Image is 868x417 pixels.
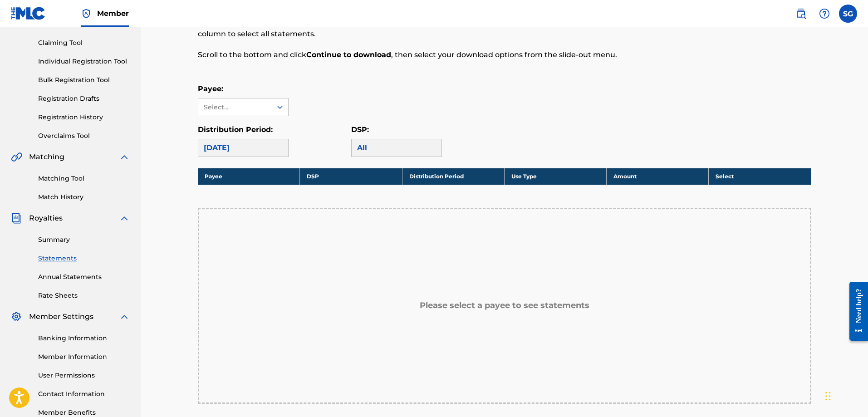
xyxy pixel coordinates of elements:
a: Banking Information [38,334,130,343]
span: Matching [29,152,64,162]
div: User Menu [839,5,857,23]
img: Matching [11,152,22,162]
a: User Permissions [38,371,130,380]
a: Overclaims Tool [38,131,130,141]
a: Individual Registration Tool [38,57,130,66]
div: Select... [204,103,265,112]
img: expand [119,213,130,224]
img: search [795,8,806,19]
th: Use Type [504,168,606,185]
label: DSP: [351,125,369,134]
img: help [819,8,830,19]
img: expand [119,152,130,162]
th: Payee [198,168,300,185]
img: MLC Logo [11,7,46,20]
p: In the Select column, check the box(es) for any statements you would like to download or click at... [198,18,670,39]
a: Annual Statements [38,272,130,282]
th: DSP [300,168,402,185]
a: Match History [38,192,130,202]
a: Registration History [38,113,130,122]
div: Drag [825,383,831,410]
a: Summary [38,235,130,245]
label: Distribution Period: [198,125,273,134]
h5: Please select a payee to see statements [420,300,589,311]
a: Registration Drafts [38,94,130,103]
a: Contact Information [38,389,130,399]
img: Member Settings [11,311,22,322]
span: Member [97,8,129,19]
div: Help [815,5,834,23]
th: Select [709,168,811,185]
label: Payee: [198,84,223,93]
iframe: Chat Widget [823,373,868,417]
img: expand [119,311,130,322]
span: Member Settings [29,311,93,322]
a: Statements [38,254,130,263]
a: Rate Sheets [38,291,130,300]
a: Bulk Registration Tool [38,75,130,85]
a: Member Information [38,352,130,362]
strong: Continue to download [306,50,391,59]
img: Top Rightsholder [81,8,92,19]
th: Distribution Period [402,168,504,185]
p: Scroll to the bottom and click , then select your download options from the slide-out menu. [198,49,670,60]
a: Public Search [792,5,810,23]
a: Matching Tool [38,174,130,183]
a: Claiming Tool [38,38,130,48]
img: Royalties [11,213,22,224]
iframe: Resource Center [843,275,868,348]
th: Amount [607,168,709,185]
span: Royalties [29,213,63,224]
